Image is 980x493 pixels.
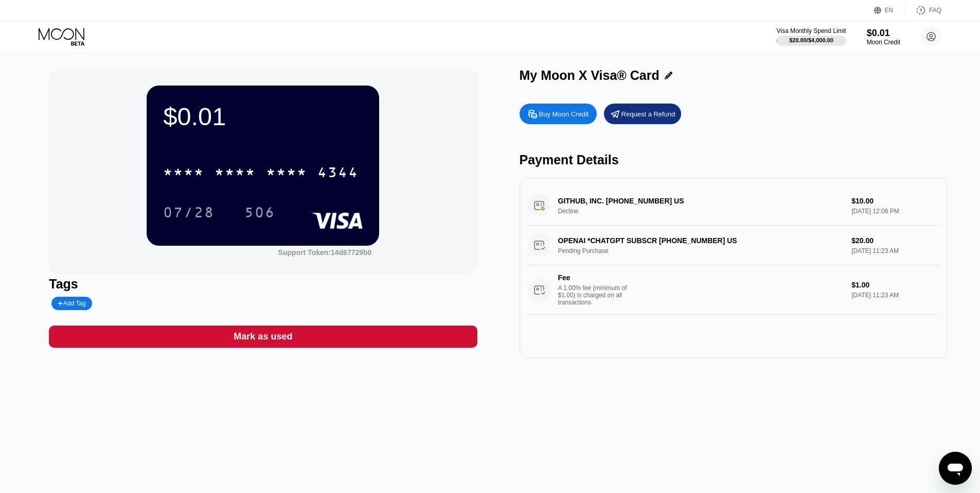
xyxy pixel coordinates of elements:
[558,284,635,306] div: A 1.00% fee (minimum of $1.00) is charged on all transactions
[237,199,283,225] div: 506
[539,110,589,118] div: Buy Moon Credit
[604,104,681,124] div: Request a Refund
[520,152,948,167] div: Payment Details
[163,206,215,222] div: 07/28
[776,27,846,35] div: Visa Monthly Spend Limit
[867,28,900,46] div: $0.01Moon Credit
[621,110,675,118] div: Request a Refund
[155,199,222,225] div: 07/28
[929,7,941,14] div: FAQ
[867,39,900,46] div: Moon Credit
[528,265,939,315] div: FeeA 1.00% fee (minimum of $1.00) is charged on all transactions$1.00[DATE] 11:23 AM
[278,248,372,257] div: Support Token:14d67729b0
[885,7,894,14] div: EN
[58,300,85,307] div: Add Tag
[905,5,941,15] div: FAQ
[776,27,846,46] div: Visa Monthly Spend Limit$20.00/$4,000.00
[789,37,833,43] div: $20.00 / $4,000.00
[244,206,275,222] div: 506
[49,277,477,292] div: Tags
[520,104,597,124] div: Buy Moon Credit
[874,5,905,15] div: EN
[163,102,363,131] div: $0.01
[939,452,972,485] iframe: Button to launch messaging window
[234,331,292,343] div: Mark as used
[558,274,630,282] div: Fee
[51,297,92,310] div: Add Tag
[851,292,939,299] div: [DATE] 11:23 AM
[317,165,359,182] div: 4344
[520,68,660,83] div: My Moon X Visa® Card
[851,281,939,289] div: $1.00
[278,248,372,257] div: Support Token: 14d67729b0
[867,28,900,39] div: $0.01
[49,326,477,348] div: Mark as used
